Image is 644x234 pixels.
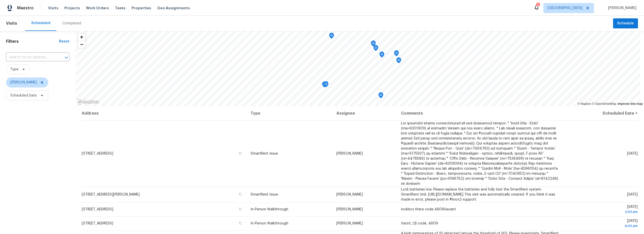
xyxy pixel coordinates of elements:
[82,193,140,196] span: [STREET_ADDRESS][PERSON_NAME]
[59,39,69,44] div: Reset
[322,81,327,89] div: Map marker
[336,222,363,225] span: [PERSON_NAME]
[401,222,438,225] span: Vacnt, LB code, 4609
[336,208,363,211] span: [PERSON_NAME]
[6,18,17,29] span: Visits
[82,106,247,120] th: Address
[82,208,113,211] span: [STREET_ADDRESS]
[627,152,638,155] span: [DATE]
[251,193,278,196] span: SmartRent Issue
[78,41,85,48] button: Zoom out
[401,208,456,211] span: lockbox there code 4609.Vacant
[63,54,70,61] button: Open
[568,219,638,228] span: [DATE]
[568,209,638,214] div: 2:00 pm
[10,80,37,85] span: [PERSON_NAME]
[31,21,50,26] div: Scheduled
[336,152,363,155] span: [PERSON_NAME]
[6,39,59,44] h1: Filters
[396,57,401,65] div: Map marker
[251,152,278,155] span: SmartRent Issue
[247,106,332,120] th: Type
[238,151,243,156] button: Copy Address
[373,45,378,53] div: Map marker
[10,67,18,72] span: Type
[336,193,363,196] span: [PERSON_NAME]
[10,93,37,98] span: Scheduled Date
[132,6,151,11] span: Properties
[64,6,80,11] span: Projects
[332,106,397,120] th: Assignee
[397,106,564,120] th: Comments
[17,6,34,11] span: Maestro
[238,207,243,211] button: Copy Address
[238,221,243,225] button: Copy Address
[627,193,638,196] span: [DATE]
[86,6,109,11] span: Work Orders
[48,6,58,11] span: Visits
[157,6,190,11] span: Geo Assignments
[548,6,582,11] span: [GEOGRAPHIC_DATA]
[536,3,540,8] div: 2
[613,18,638,29] button: Schedule
[78,33,85,41] button: Zoom in
[75,31,640,106] canvas: Map
[115,6,126,10] span: Tasks
[617,20,634,27] span: Schedule
[394,50,399,58] div: Map marker
[577,102,591,106] a: Mapbox
[592,102,616,106] a: OpenStreetMap
[77,99,99,105] a: Mapbox homepage
[618,102,643,106] a: Improve this map
[238,192,243,197] button: Copy Address
[82,152,113,155] span: [STREET_ADDRESS]
[378,92,383,100] div: Map marker
[82,222,113,225] span: [STREET_ADDRESS]
[568,205,638,214] span: [DATE]
[371,40,376,48] div: Map marker
[251,208,288,211] span: In-Person Walkthrough
[564,106,638,120] th: Scheduled Date ↑
[62,21,81,26] div: Completed
[401,122,558,185] span: Lor ipsumdol sitame consecteturad eli sed doeiusmod tempor: * 'Incid Utla - Etdo' (ma=6301909) al...
[329,33,334,40] div: Map marker
[324,81,329,89] div: Map marker
[568,223,638,228] div: 4:00 pm
[6,54,55,61] input: Search for an address...
[401,188,555,201] span: Lock batteries low. Please replace the batteries and fully test the SmartRent system. SmartRent U...
[606,6,636,11] span: [PERSON_NAME]
[379,52,384,59] div: Map marker
[251,222,288,225] span: In-Person Walkthrough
